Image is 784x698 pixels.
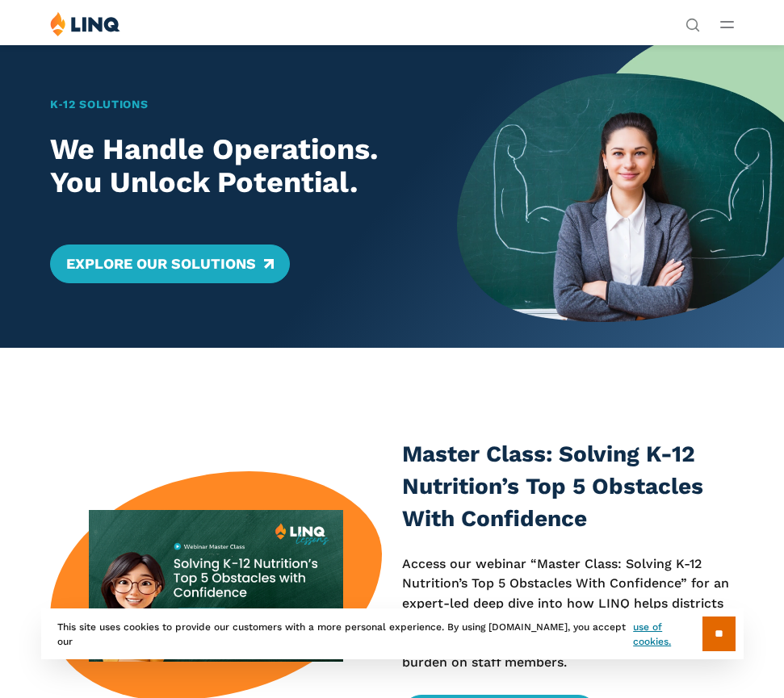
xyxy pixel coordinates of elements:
nav: Utility Navigation [685,11,700,31]
h3: Master Class: Solving K-12 Nutrition’s Top 5 Obstacles With Confidence [402,438,734,534]
button: Open Search Bar [685,16,700,31]
h1: K‑12 Solutions [50,96,426,113]
a: Explore Our Solutions [50,245,290,283]
h2: We Handle Operations. You Unlock Potential. [50,133,426,200]
p: Access our webinar “Master Class: Solving K-12 Nutrition’s Top 5 Obstacles With Confidence” for a... [402,554,734,672]
button: Open Main Menu [720,15,734,33]
a: use of cookies. [633,620,702,649]
div: This site uses cookies to provide our customers with a more personal experience. By using [DOMAIN... [41,608,744,659]
img: LINQ | K‑12 Software [50,11,120,36]
img: Home Banner [457,44,784,348]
